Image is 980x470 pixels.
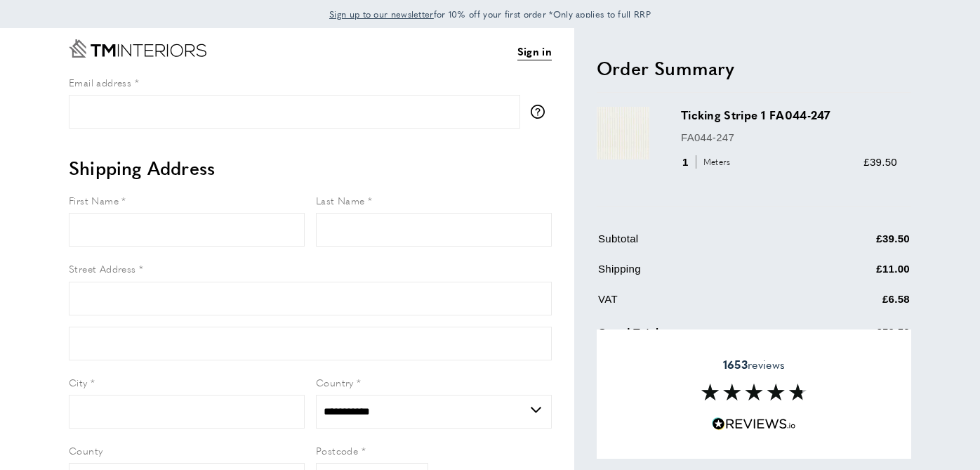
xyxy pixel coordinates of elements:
[531,105,552,119] button: More information
[69,193,119,207] span: First Name
[316,375,354,389] span: Country
[69,261,136,275] span: Street Address
[681,154,735,171] div: 1
[597,107,649,159] img: Ticking Stripe 1 FA044-247
[329,8,434,20] span: Sign up to our newsletter
[723,356,748,372] strong: 1653
[598,321,798,351] td: Grand Total
[696,155,734,169] span: Meters
[597,56,911,81] h2: Order Summary
[723,358,785,372] span: reviews
[712,417,796,431] img: Reviews.io 5 stars
[316,193,365,207] span: Last Name
[681,129,897,146] p: FA044-247
[69,75,131,89] span: Email address
[800,321,910,351] td: £50.50
[598,230,798,258] td: Subtotal
[598,291,798,318] td: VAT
[69,375,88,389] span: City
[598,261,798,288] td: Shipping
[701,384,807,400] img: Reviews section
[329,7,434,21] a: Sign up to our newsletter
[800,291,910,318] td: £6.58
[69,39,206,58] a: Go to Home page
[329,8,651,20] span: for 10% off your first order *Only applies to full RRP
[517,43,552,60] a: Sign in
[69,155,552,181] h2: Shipping Address
[800,230,910,258] td: £39.50
[69,443,102,457] span: County
[316,443,358,457] span: Postcode
[681,107,897,123] h3: Ticking Stripe 1 FA044-247
[863,156,897,168] span: £39.50
[800,261,910,288] td: £11.00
